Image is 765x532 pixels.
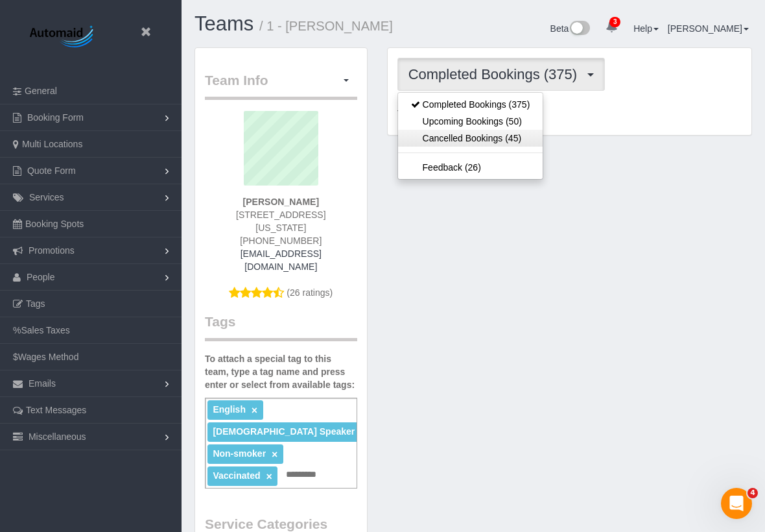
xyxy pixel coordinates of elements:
[747,488,758,498] span: 4
[272,449,277,460] a: ×
[29,431,86,442] span: Miscellaneous
[241,248,322,272] a: [EMAIL_ADDRESS][DOMAIN_NAME]
[26,405,86,415] span: Text Messages
[266,471,272,482] a: ×
[397,107,742,120] p: Team has 0 Completed Bookings
[205,352,357,391] label: To attach a special tag to this team, type a tag name and press enter or select from available tags:
[550,23,591,34] a: Beta
[599,13,624,42] a: 3
[569,21,590,38] img: New interface
[18,352,79,362] span: Wages Method
[213,404,246,415] span: English
[29,192,64,202] span: Services
[252,405,257,416] a: ×
[243,197,319,207] strong: [PERSON_NAME]
[25,86,57,96] span: General
[397,58,606,91] button: Completed Bookings (375)
[27,112,84,123] span: Booking Form
[29,378,56,389] span: Emails
[633,23,659,34] a: Help
[27,272,55,282] span: People
[240,236,322,246] span: [PHONE_NUMBER]
[194,12,253,35] a: Teams
[398,96,543,113] a: Completed Bookings (375)
[213,470,260,481] span: Vaccinated
[398,159,543,176] a: Feedback (26)
[721,488,752,519] iframe: Intercom live chat
[23,23,104,52] img: Automaid Logo
[26,298,45,309] span: Tags
[22,139,82,149] span: Multi Locations
[27,165,76,176] span: Quote Form
[21,325,69,335] span: Sales Taxes
[398,113,543,130] a: Upcoming Bookings (50)
[205,71,357,100] legend: Team Info
[205,111,357,312] div: (26 ratings)
[213,448,266,459] span: Non-smoker
[213,426,355,437] span: [DEMOGRAPHIC_DATA] Speaker
[668,23,749,34] a: [PERSON_NAME]
[408,66,583,82] span: Completed Bookings (375)
[29,245,75,256] span: Promotions
[609,17,620,27] span: 3
[398,130,543,147] a: Cancelled Bookings (45)
[259,19,393,33] small: / 1 - [PERSON_NAME]
[236,210,325,233] span: [STREET_ADDRESS][US_STATE]
[25,219,84,229] span: Booking Spots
